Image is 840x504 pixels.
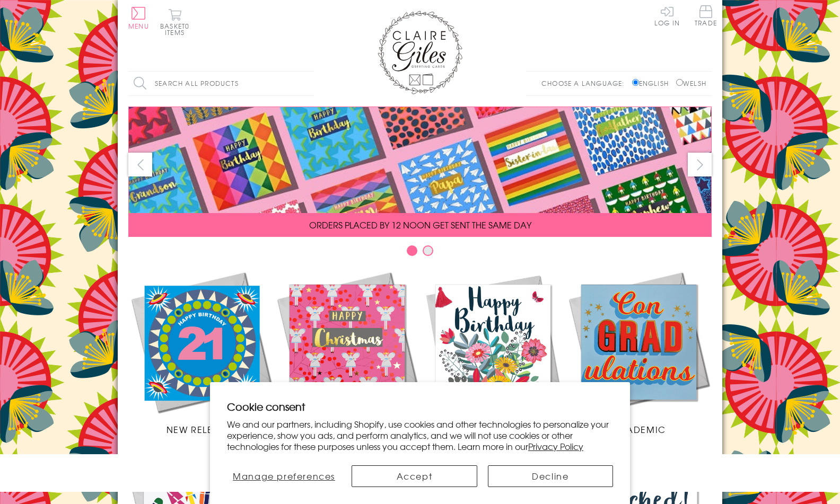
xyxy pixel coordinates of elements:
[160,8,189,36] button: Basket0 items
[165,21,189,37] span: 0 items
[233,470,335,482] span: Manage preferences
[632,78,674,88] label: English
[303,72,314,95] input: Search
[309,218,531,231] span: ORDERS PLACED BY 12 NOON GET SENT THE SAME DAY
[695,5,717,26] span: Trade
[378,11,462,94] img: Claire Giles Greetings Cards
[566,269,712,436] a: Academic
[128,21,149,31] span: Menu
[688,153,712,176] button: next
[128,269,274,436] a: New Releases
[128,245,712,261] div: Carousel Pagination
[227,399,613,414] h2: Cookie consent
[167,423,236,436] span: New Releases
[632,79,639,86] input: English
[528,440,583,453] a: Privacy Policy
[541,78,630,88] p: Choose a language:
[352,465,477,487] button: Accept
[654,5,680,26] a: Log In
[611,423,666,436] span: Academic
[423,245,433,256] button: Carousel Page 2
[676,78,706,88] label: Welsh
[676,79,683,86] input: Welsh
[407,245,417,256] button: Carousel Page 1 (Current Slide)
[128,72,314,95] input: Search all products
[227,465,341,487] button: Manage preferences
[227,419,613,452] p: We and our partners, including Shopify, use cookies and other technologies to personalize your ex...
[128,153,152,176] button: prev
[695,5,717,28] a: Trade
[488,465,613,487] button: Decline
[128,7,149,29] button: Menu
[420,269,566,436] a: Birthdays
[274,269,420,436] a: Christmas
